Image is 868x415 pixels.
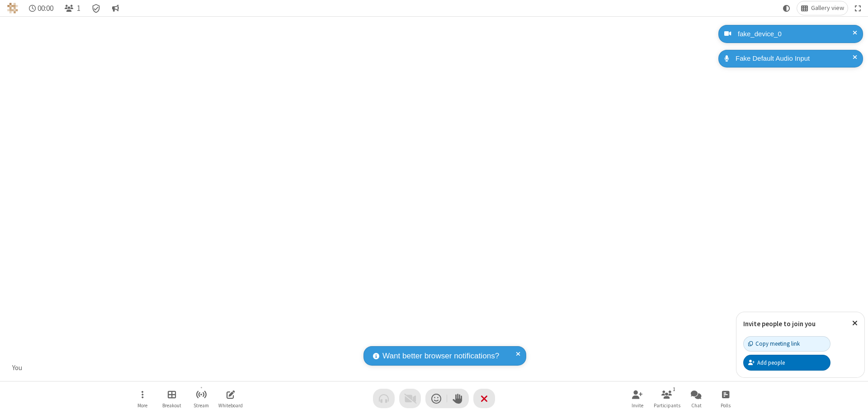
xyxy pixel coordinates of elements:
[162,403,181,408] span: Breakout
[88,1,105,15] div: Meeting details Encryption enabled
[721,403,731,408] span: Polls
[712,386,739,411] button: Open poll
[624,386,651,411] button: Invite participants (⌘+Shift+I)
[61,1,84,15] button: Open participant list
[373,389,395,408] button: Audio problem - check your Internet connection or call by phone
[218,403,243,408] span: Whiteboard
[108,1,123,15] button: Conversation
[735,29,856,39] div: fake_device_0
[9,363,26,373] div: You
[743,319,816,328] label: Invite people to join you
[670,385,678,393] div: 1
[158,386,185,411] button: Manage Breakout Rooms
[654,403,680,408] span: Participants
[779,1,794,15] button: Using system theme
[25,1,57,15] div: Timer
[473,389,495,408] button: End or leave meeting
[851,1,865,15] button: Fullscreen
[743,355,830,370] button: Add people
[653,386,680,411] button: Open participant list
[217,386,244,411] button: Open shared whiteboard
[425,389,447,408] button: Send a reaction
[38,4,53,13] span: 00:00
[811,5,844,12] span: Gallery view
[845,312,864,334] button: Close popover
[632,403,643,408] span: Invite
[691,403,702,408] span: Chat
[797,1,848,15] button: Change layout
[399,389,421,408] button: Video
[743,336,830,352] button: Copy meeting link
[77,4,80,13] span: 1
[748,339,800,348] div: Copy meeting link
[683,386,710,411] button: Open chat
[193,403,209,408] span: Stream
[7,3,18,14] img: QA Selenium DO NOT DELETE OR CHANGE
[447,389,469,408] button: Raise hand
[129,386,156,411] button: Open menu
[732,53,856,64] div: Fake Default Audio Input
[137,403,147,408] span: More
[382,350,499,362] span: Want better browser notifications?
[188,386,215,411] button: Start streaming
